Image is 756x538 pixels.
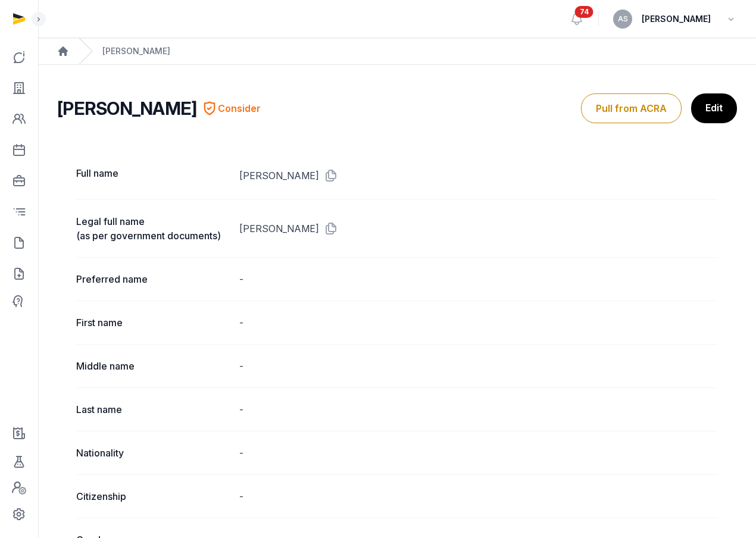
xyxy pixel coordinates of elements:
dt: Citizenship [76,489,230,503]
span: Consider [218,101,261,115]
button: AS [613,10,632,29]
h2: [PERSON_NAME] [57,98,196,119]
dd: [PERSON_NAME] [239,214,718,243]
dd: - [239,446,718,460]
span: [PERSON_NAME] [642,12,711,26]
dd: - [239,402,718,417]
span: 74 [575,6,593,18]
dd: - [239,315,718,330]
dd: - [239,272,718,286]
dd: [PERSON_NAME] [239,166,718,185]
dt: Full name [76,166,230,185]
dt: Last name [76,402,230,417]
span: AS [618,15,628,23]
button: Pull from ACRA [581,93,682,123]
dd: - [239,359,718,373]
dt: First name [76,315,230,330]
dt: Preferred name [76,272,230,286]
dt: Nationality [76,446,230,460]
dt: Legal full name (as per government documents) [76,214,230,243]
dt: Middle name [76,359,230,373]
a: Edit [691,93,737,123]
div: [PERSON_NAME] [102,45,170,57]
dd: - [239,489,718,503]
nav: Breadcrumb [38,38,756,65]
